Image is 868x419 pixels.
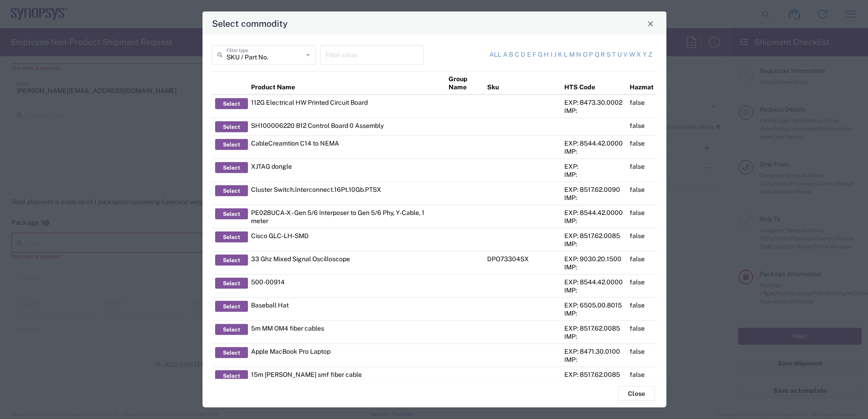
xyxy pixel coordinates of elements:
td: 5m MM OM4 fiber cables [248,321,445,344]
th: Product Name [248,71,445,95]
div: EXP: 8544.42.0000 [564,278,623,286]
a: d [521,50,525,59]
button: Select [215,209,248,219]
td: false [626,297,657,321]
div: IMP: [564,286,623,294]
button: Select [215,162,248,173]
div: IMP: [564,356,623,364]
td: PE028UCA-X - Gen 5/6 Interposer to Gen 5/6 Phy, Y-Cable, 1 meter [248,205,445,228]
div: IMP: [564,107,623,115]
td: Cluster Switch.lnterconnect.16Pt.10Gb.PTSX [248,182,445,205]
button: Select [215,122,248,132]
a: h [544,50,549,59]
td: false [626,344,657,367]
a: t [612,50,616,59]
button: Close [644,17,657,30]
a: p [589,50,593,59]
button: Select [215,98,248,109]
button: Select [215,139,248,150]
td: 33 Ghz Mixed Signal Oscilloscope [248,251,445,274]
div: IMP: [564,240,623,248]
button: Select [215,301,248,312]
td: false [626,321,657,344]
th: HTS Code [561,71,626,95]
button: Select [215,324,248,335]
button: Select [215,185,248,196]
button: Select [215,232,248,243]
a: w [629,50,635,59]
button: Close [618,386,655,401]
button: Select [215,370,248,381]
td: false [626,136,657,159]
button: Select [215,278,248,289]
div: IMP: [564,171,623,179]
td: false [626,205,657,228]
div: EXP: [564,162,623,171]
td: false [626,228,657,251]
a: u [617,50,622,59]
a: s [607,50,611,59]
div: EXP: 8517.62.0090 [564,185,623,194]
a: o [583,50,587,59]
a: b [509,50,513,59]
div: IMP: [564,263,623,271]
button: Select [215,347,248,358]
td: Apple MacBook Pro Laptop [248,344,445,367]
div: IMP: [564,217,623,225]
div: EXP: 8473.30.0002 [564,98,623,107]
td: 15m [PERSON_NAME] smf fiber cable [248,367,445,390]
td: Baseball Hat [248,297,445,321]
div: EXP: 8471.30.0100 [564,347,623,356]
div: EXP: 8517.62.0085 [564,370,623,379]
a: e [527,50,531,59]
div: EXP: 8517.62.0085 [564,232,623,240]
a: All [489,50,501,59]
td: false [626,251,657,274]
td: 500-00914 [248,274,445,297]
div: IMP: [564,309,623,317]
td: XJTAG dongle [248,159,445,182]
a: l [564,50,567,59]
a: y [643,50,647,59]
button: Select [215,255,248,266]
th: Sku [484,71,561,95]
h4: Select commodity [212,17,288,30]
td: false [626,159,657,182]
a: n [576,50,581,59]
div: EXP: 8544.42.0000 [564,139,623,147]
div: EXP: 6505.00.8015 [564,301,623,309]
a: z [648,50,652,59]
td: SH100006220 B12 Control Board 0 Assembly [248,118,445,136]
td: Cisco GLC-LH-SMD [248,228,445,251]
a: q [595,50,599,59]
a: k [558,50,562,59]
td: false [626,95,657,118]
td: false [626,367,657,390]
th: Group Name [445,71,484,95]
a: c [515,50,519,59]
div: IMP: [564,147,623,156]
div: IMP: [564,194,623,202]
a: x [636,50,641,59]
a: i [551,50,552,59]
td: false [626,118,657,136]
a: j [554,50,556,59]
td: DPO73304SX [484,251,561,274]
a: r [601,50,605,59]
div: EXP: 9030.20.1500 [564,255,623,263]
a: a [503,50,508,59]
a: m [569,50,575,59]
th: Hazmat [626,71,657,95]
div: IMP: [564,379,623,387]
a: g [538,50,542,59]
td: false [626,182,657,205]
div: EXP: 8544.42.0000 [564,209,623,217]
a: v [623,50,627,59]
td: false [626,274,657,297]
div: EXP: 8517.62.0085 [564,324,623,332]
td: CableCreamtion C14 to NEMA [248,136,445,159]
td: 112G Electrical HW Printed Circuit Board [248,95,445,118]
div: IMP: [564,332,623,341]
a: f [533,50,536,59]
